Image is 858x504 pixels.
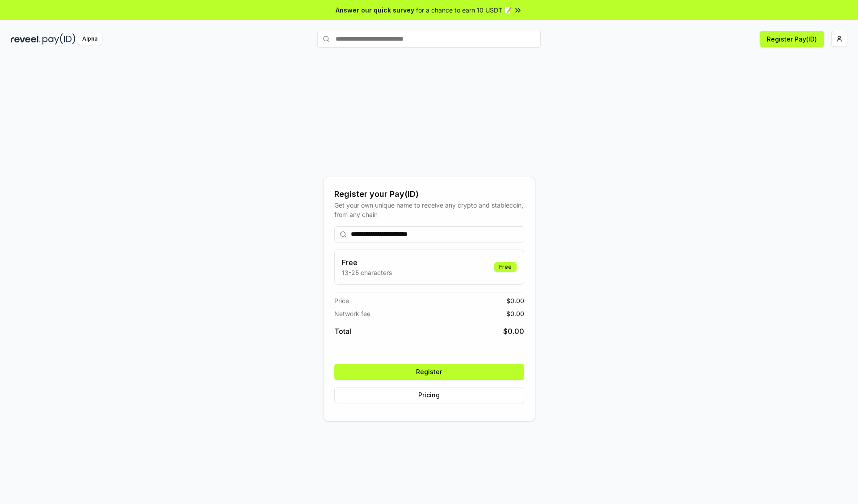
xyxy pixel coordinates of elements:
[506,309,524,318] span: $ 0.00
[334,364,524,380] button: Register
[342,257,392,268] h3: Free
[336,5,414,15] span: Answer our quick survey
[77,33,102,45] div: Alpha
[334,309,370,318] span: Network fee
[506,296,524,305] span: $ 0.00
[11,33,41,45] img: reveel_dark
[42,33,76,45] img: pay_id
[503,326,524,337] span: $ 0.00
[334,188,524,200] div: Register your Pay(ID)
[760,31,824,47] button: Register Pay(ID)
[334,326,351,337] span: Total
[334,387,524,403] button: Pricing
[342,268,392,277] p: 13-25 characters
[334,296,349,305] span: Price
[494,262,517,272] div: Free
[416,5,512,15] span: for a chance to earn 10 USDT 📝
[334,200,524,219] div: Get your own unique name to receive any crypto and stablecoin, from any chain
